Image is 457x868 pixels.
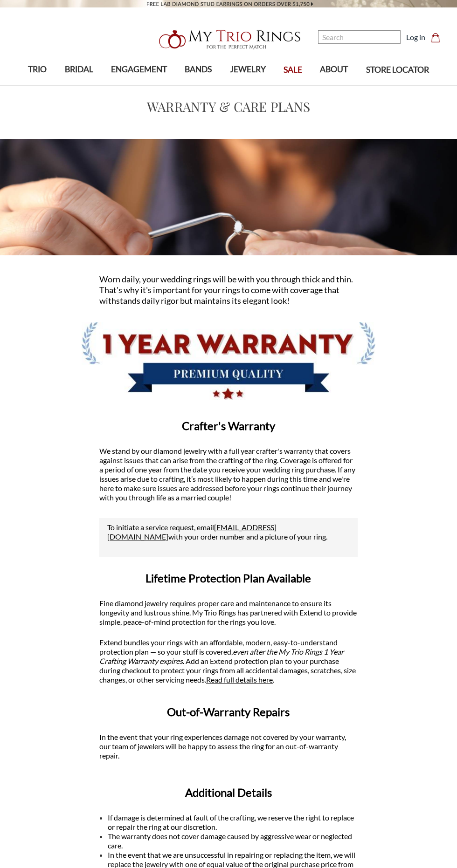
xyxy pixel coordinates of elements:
a: JEWELRY [221,55,275,85]
a: Log in [406,32,425,43]
span: ABOUT [320,63,348,75]
span: Worn daily, your wedding rings will be with you through thick and thin. That's why it's important... [99,274,353,306]
a: ABOUT [311,55,357,85]
span: The warranty does not cover damage caused by aggressive wear or neglected care. [108,832,352,850]
span: TRIO [28,63,47,75]
span: BRIDAL [65,63,93,75]
b: Out-of-Warranty Repairs [167,705,290,718]
b: Additional Details [185,786,272,799]
span: JEWELRY [230,63,266,75]
span: SALE [284,64,302,76]
button: submenu toggle [134,85,144,86]
a: TRIO [19,55,55,85]
span: In the event that your ring experiences damage not covered by your warranty, our team of jewelers... [99,732,346,760]
em: even after the My Trio Rings 1 Year Crafting Warranty expires [99,647,344,665]
span: If damage is determined at fault of the crafting, we reserve the right to replace or repair the r... [108,813,354,831]
a: SALE [275,55,311,85]
button: submenu toggle [33,85,42,86]
a: ENGAGEMENT [102,55,176,85]
a: BRIDAL [55,55,102,85]
span: We stand by our diamond jewelry with a full year crafter's warranty that covers against issues th... [99,446,355,502]
button: submenu toggle [329,85,339,86]
span: Fine diamond jewelry requires proper care and maintenance to ensure its longevity and lustrous sh... [99,599,357,626]
a: Cart with 0 items [431,32,446,43]
img: My Trio Rings [154,25,303,55]
span: BANDS [185,63,212,75]
a: My Trio Rings [132,25,325,55]
a: BANDS [176,55,221,85]
button: submenu toggle [194,85,203,86]
button: submenu toggle [74,85,83,86]
b: Crafter's Warranty [182,419,275,432]
img: 1 year warranty - premium quality. [82,322,375,400]
span: Extend bundles your rings with an affordable, modern, easy-to-understand protection plan — so you... [99,638,356,684]
span: ENGAGEMENT [111,63,167,75]
input: Search [318,30,401,44]
button: submenu toggle [243,85,252,86]
b: Lifetime Protection Plan Available [145,571,311,585]
a: Read full details here [206,675,273,684]
span: To initiate a service request, email with your order number and a picture of your ring. [107,523,327,541]
span: STORE LOCATOR [366,64,429,76]
svg: cart.cart_preview [431,33,440,42]
a: [EMAIL_ADDRESS][DOMAIN_NAME] [107,523,277,541]
a: STORE LOCATOR [357,55,438,85]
